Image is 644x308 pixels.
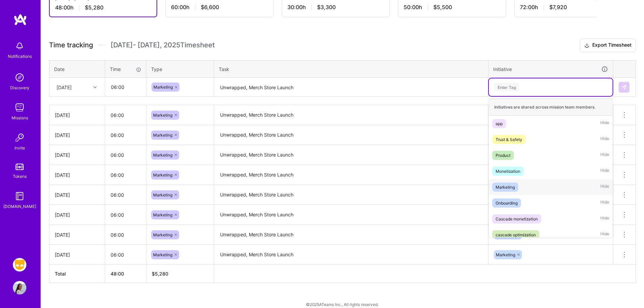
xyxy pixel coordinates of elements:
[153,113,172,118] span: Marketing
[105,106,146,124] input: HH:MM
[13,101,26,114] img: teamwork
[549,4,567,11] span: $7,920
[13,258,26,271] img: Grindr: Product & Marketing
[153,232,172,237] span: Marketing
[105,186,146,204] input: HH:MM
[56,84,72,91] div: [DATE]
[13,131,26,144] img: Invite
[153,133,172,138] span: Marketing
[600,183,609,192] span: Hide
[55,231,99,238] div: [DATE]
[111,41,215,49] span: [DATE] - [DATE] , 2025 Timesheet
[580,39,636,52] button: Export Timesheet
[600,119,609,128] span: Hide
[55,251,99,258] div: [DATE]
[317,4,336,11] span: $3,300
[600,214,609,223] span: Hide
[496,215,538,222] div: Cascade monetization
[600,198,609,208] span: Hide
[49,265,105,283] th: Total
[16,164,24,170] img: tokens
[584,42,590,49] i: icon Download
[171,4,268,11] div: 60:00 h
[14,14,27,26] img: logo
[496,152,510,159] div: Product
[11,281,28,294] a: User Avatar
[105,226,146,244] input: HH:MM
[496,199,518,207] div: Onboarding
[55,112,99,119] div: [DATE]
[49,41,93,49] span: Time tracking
[153,252,172,257] span: Marketing
[153,152,172,158] span: Marketing
[13,39,26,53] img: bell
[105,246,146,264] input: HH:MM
[55,191,99,198] div: [DATE]
[215,245,487,264] textarea: Unwrapped, Merch Store Launch
[153,192,172,197] span: Marketing
[287,4,384,11] div: 30:00 h
[13,71,26,84] img: discovery
[496,168,520,175] div: Monetization
[105,206,146,224] input: HH:MM
[496,231,536,238] div: cascade optimization
[496,136,522,143] div: Trust & Safety
[489,99,613,116] div: Initiatives are shared across mission team members.
[13,281,26,294] img: User Avatar
[153,172,172,177] span: Marketing
[105,166,146,184] input: HH:MM
[496,184,515,191] div: Marketing
[105,78,146,96] input: HH:MM
[55,132,99,139] div: [DATE]
[152,271,168,277] span: $ 5,280
[55,171,99,179] div: [DATE]
[433,4,452,11] span: $5,500
[215,186,487,204] textarea: Unwrapped, Merch Store Launch
[600,230,609,239] span: Hide
[55,151,99,159] div: [DATE]
[10,84,29,91] div: Discovery
[493,65,608,73] div: Initiative
[214,60,488,78] th: Task
[153,85,173,90] span: Marketing
[215,226,487,244] textarea: Unwrapped, Merch Store Launch
[93,86,97,89] i: icon Chevron
[621,85,627,90] img: Submit
[520,4,617,11] div: 72:00 h
[15,144,25,151] div: Invite
[11,114,28,121] div: Missions
[105,265,146,283] th: 48:00
[215,126,487,144] textarea: Unwrapped, Merch Store Launch
[105,126,146,144] input: HH:MM
[13,173,27,180] div: Tokens
[49,60,105,78] th: Date
[110,66,141,73] div: Time
[8,53,32,60] div: Notifications
[215,78,487,96] textarea: Unwrapped, Merch Store Launch
[11,258,28,271] a: Grindr: Product & Marketing
[105,146,146,164] input: HH:MM
[55,211,99,218] div: [DATE]
[55,4,151,11] div: 48:00 h
[3,203,36,210] div: [DOMAIN_NAME]
[201,4,219,11] span: $6,600
[404,4,500,11] div: 50:00 h
[496,120,503,127] div: app
[13,189,26,203] img: guide book
[600,167,609,176] span: Hide
[496,252,515,257] span: Marketing
[215,166,487,184] textarea: Unwrapped, Merch Store Launch
[496,232,515,237] span: Marketing
[600,151,609,160] span: Hide
[215,146,487,164] textarea: Unwrapped, Merch Store Launch
[85,4,103,11] span: $5,280
[494,82,519,92] div: Enter Tag
[215,106,487,125] textarea: Unwrapped, Merch Store Launch
[146,60,214,78] th: Type
[215,206,487,224] textarea: Unwrapped, Merch Store Launch
[600,135,609,144] span: Hide
[153,212,172,217] span: Marketing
